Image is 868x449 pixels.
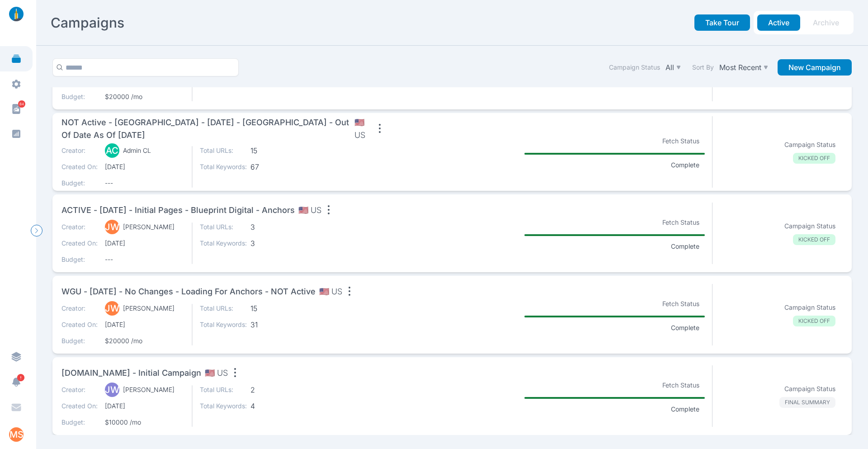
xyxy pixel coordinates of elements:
p: [PERSON_NAME] [123,304,175,313]
p: Total URLs: [200,304,247,313]
p: Budget: [61,255,98,264]
p: Total URLs: [200,146,247,155]
p: Complete [665,242,705,251]
p: KICKED OFF [793,153,835,164]
span: $10000 /mo [105,418,184,427]
p: KICKED OFF [793,234,835,245]
p: FINAL SUMMARY [779,397,835,408]
span: --- [105,255,184,264]
img: linklaunch_small.2ae18699.png [5,7,27,21]
p: Complete [665,405,705,414]
p: Creator: [61,304,98,313]
p: Fetch Status [657,298,705,310]
p: Total Keywords: [200,320,247,329]
span: NOT active - [GEOGRAPHIC_DATA] - [DATE] - [GEOGRAPHIC_DATA] - out of date as of [DATE] [61,116,351,142]
p: Creator: [61,146,98,155]
p: Budget: [61,179,98,188]
p: Campaign Status [784,384,835,393]
p: Fetch Status [657,135,705,147]
div: JW [105,383,119,397]
span: WGU - [DATE] - no changes - loading for anchors - NOT active [61,285,316,298]
p: Fetch Status [657,379,705,392]
p: KICKED OFF [793,316,835,326]
span: 🇺🇸 US [298,204,321,217]
span: --- [105,179,184,188]
span: 4 [250,402,297,411]
p: Total Keywords: [200,239,247,248]
span: 67 [250,162,297,171]
span: 🇺🇸 US [205,367,228,379]
span: 2 [250,385,297,394]
div: AC [105,143,119,158]
p: Campaign Status [784,303,835,312]
span: 31 [250,320,297,329]
label: Sort By [692,63,714,72]
p: Fetch Status [657,216,705,229]
p: Total Keywords: [200,162,247,171]
h2: Campaigns [51,14,124,31]
p: Admin CL [123,146,151,155]
p: Total URLs: [200,385,247,394]
span: 🇺🇸 US [319,285,342,298]
p: Complete [665,161,705,170]
p: [PERSON_NAME] [123,222,175,232]
label: Campaign Status [609,63,660,72]
p: Created On: [61,162,98,171]
p: [PERSON_NAME] [123,385,175,394]
p: Complete [665,323,705,332]
span: [DOMAIN_NAME] - Initial Campaign [61,367,201,379]
p: Budget: [61,92,98,101]
p: Creator: [61,385,98,394]
p: Created On: [61,402,98,411]
p: Campaign Status [784,140,835,149]
button: All [664,61,683,74]
p: All [665,63,674,72]
p: Total URLs: [200,222,247,232]
span: [DATE] [105,162,184,171]
span: 3 [250,222,297,232]
span: [DATE] [105,402,184,411]
span: $20000 /mo [105,92,184,101]
p: Most Recent [719,63,761,72]
span: 15 [250,146,297,155]
button: Most Recent [717,61,770,74]
p: Created On: [61,320,98,329]
span: 🇺🇸 US [354,116,373,142]
span: ACTIVE - [DATE] - Initial Pages - Blueprint Digital - Anchors [61,204,295,217]
span: 3 [250,239,297,248]
p: Total Keywords: [200,402,247,411]
span: 84 [18,100,25,108]
button: Active [757,14,800,31]
button: New Campaign [778,59,852,76]
span: 15 [250,304,297,313]
button: Take Tour [694,14,750,31]
p: Created On: [61,239,98,248]
div: JW [105,301,119,316]
span: [DATE] [105,320,184,329]
span: $20000 /mo [105,336,184,345]
p: Campaign Status [784,222,835,231]
p: Budget: [61,418,98,427]
button: Archive [802,14,850,31]
p: Budget: [61,336,98,345]
span: [DATE] [105,239,184,248]
div: JW [105,220,119,234]
p: Creator: [61,222,98,232]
